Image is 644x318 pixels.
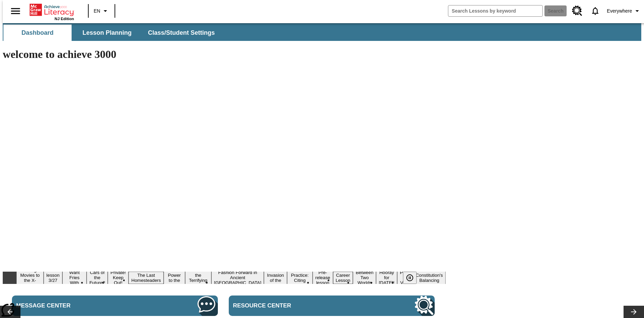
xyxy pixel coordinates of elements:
button: Lesson Planning [73,25,141,41]
div: Pause [403,272,423,284]
button: Language: EN, Select a language [91,5,113,17]
a: Resource Center, Will open in new tab [568,2,586,20]
a: Home [30,3,74,17]
a: Message Center [12,296,218,316]
button: Slide 14 Between Two Worlds [353,269,376,286]
button: Pause [403,272,417,284]
span: Resource Center [233,302,358,309]
a: Notifications [586,2,604,20]
button: Slide 7 Solar Power to the People [164,267,185,289]
button: Slide 1 Taking Movies to the X-Dimension [16,267,44,289]
button: Class/Student Settings [143,25,220,41]
button: Slide 17 The Constitution's Balancing Act [413,267,446,289]
span: NJ Edition [55,17,74,21]
button: Slide 8 Attack of the Terrifying Tomatoes [185,267,211,289]
button: Slide 2 Test lesson 3/27 en [44,267,62,289]
button: Slide 5 Private! Keep Out! [108,269,129,286]
span: Everywhere [607,7,632,15]
button: Slide 10 The Invasion of the Free CD [264,267,287,289]
div: Home [30,2,74,21]
span: Message Center [16,302,141,309]
div: SubNavbar [3,23,641,41]
span: EN [94,7,100,15]
input: search field [448,5,542,16]
h1: welcome to achieve 3000 [3,48,446,61]
button: Lesson carousel, Next [624,306,644,318]
button: Slide 4 Cars of the Future? [87,269,108,286]
a: Resource Center, Will open in new tab [229,296,435,316]
button: Dashboard [3,25,72,41]
button: Slide 12 Pre-release lesson [313,269,333,286]
button: Slide 13 Career Lesson [333,272,353,284]
button: Slide 15 Hooray for Constitution Day! [376,269,397,286]
button: Slide 16 Point of View [397,269,413,286]
button: Slide 9 Fashion Forward in Ancient Rome [211,269,264,286]
button: Slide 6 The Last Homesteaders [129,272,164,284]
button: Slide 11 Mixed Practice: Citing Evidence [287,267,313,289]
button: Profile/Settings [604,5,644,17]
button: Open side menu [5,1,26,21]
div: SubNavbar [3,25,221,41]
button: Slide 3 Do You Want Fries With That? [62,264,87,291]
